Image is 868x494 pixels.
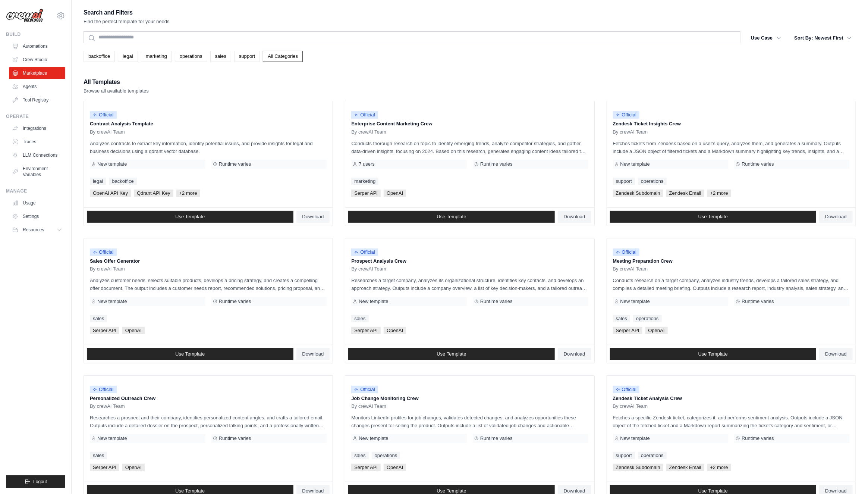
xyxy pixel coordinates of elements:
[558,211,591,223] a: Download
[620,161,650,167] span: New template
[122,464,145,471] span: OpenAI
[6,9,43,23] img: Logo
[9,54,65,66] a: Crew Studio
[558,348,591,360] a: Download
[90,178,106,185] a: legal
[351,129,386,135] span: By crewAI Team
[742,298,774,304] span: Runtime varies
[9,197,65,209] a: Usage
[176,190,200,197] span: +2 more
[613,386,640,393] span: Official
[437,351,466,357] span: Use Template
[6,113,65,119] div: Operate
[296,211,330,223] a: Download
[351,190,381,197] span: Serper API
[6,188,65,194] div: Manage
[84,77,149,87] h2: All Templates
[175,214,205,220] span: Use Template
[746,31,786,45] button: Use Case
[613,190,663,197] span: Zendesk Subdomain
[219,435,251,441] span: Runtime varies
[351,395,588,402] p: Job Change Monitoring Crew
[90,403,125,409] span: By crewAI Team
[90,140,327,155] p: Analyzes contracts to extract key information, identify potential issues, and provide insights fo...
[351,248,378,256] span: Official
[564,488,585,494] span: Download
[613,129,648,135] span: By crewAI Team
[613,140,850,155] p: Fetches tickets from Zendesk based on a user's query, analyzes them, and generates a summary. Out...
[9,81,65,93] a: Agents
[302,351,324,357] span: Download
[90,386,117,393] span: Official
[90,464,119,471] span: Serper API
[633,315,662,322] a: operations
[613,452,635,459] a: support
[118,51,138,62] a: legal
[219,298,251,304] span: Runtime varies
[134,190,173,197] span: Qdrant API Key
[122,327,145,334] span: OpenAI
[175,488,205,494] span: Use Template
[480,161,513,167] span: Runtime varies
[90,120,327,128] p: Contract Analysis Template
[351,315,368,322] a: sales
[351,266,386,272] span: By crewAI Team
[351,120,588,128] p: Enterprise Content Marketing Crew
[351,257,588,265] p: Prospect Analysis Crew
[33,479,47,485] span: Logout
[610,211,817,223] a: Use Template
[564,351,585,357] span: Download
[351,140,588,155] p: Conducts thorough research on topic to identify emerging trends, analyze competitor strategies, a...
[351,403,386,409] span: By crewAI Team
[645,327,668,334] span: OpenAI
[90,248,117,256] span: Official
[819,348,853,360] a: Download
[90,111,117,119] span: Official
[613,276,850,292] p: Conducts research on a target company, analyzes industry trends, develops a tailored sales strate...
[620,298,650,304] span: New template
[613,120,850,128] p: Zendesk Ticket Insights Crew
[666,190,704,197] span: Zendesk Email
[359,298,388,304] span: New template
[613,257,850,265] p: Meeting Preparation Crew
[175,351,205,357] span: Use Template
[234,51,260,62] a: support
[351,276,588,292] p: Researches a target company, analyzes its organizational structure, identifies key contacts, and ...
[90,129,125,135] span: By crewAI Team
[210,51,231,62] a: sales
[613,403,648,409] span: By crewAI Team
[384,464,406,471] span: OpenAI
[613,464,663,471] span: Zendesk Subdomain
[90,266,125,272] span: By crewAI Team
[351,414,588,429] p: Monitors LinkedIn profiles for job changes, validates detected changes, and analyzes opportunitie...
[90,315,107,322] a: sales
[90,190,131,197] span: OpenAI API Key
[6,31,65,37] div: Build
[97,298,127,304] span: New template
[613,414,850,429] p: Fetches a specific Zendesk ticket, categorizes it, and performs sentiment analysis. Outputs inclu...
[698,351,728,357] span: Use Template
[87,211,293,223] a: Use Template
[698,214,728,220] span: Use Template
[610,348,817,360] a: Use Template
[348,348,555,360] a: Use Template
[84,87,149,95] p: Browse all available templates
[825,488,847,494] span: Download
[9,136,65,148] a: Traces
[384,327,406,334] span: OpenAI
[437,488,466,494] span: Use Template
[175,51,207,62] a: operations
[90,395,327,402] p: Personalized Outreach Crew
[825,214,847,220] span: Download
[97,435,127,441] span: New template
[613,266,648,272] span: By crewAI Team
[84,7,170,18] h2: Search and Filters
[90,414,327,429] p: Researches a prospect and their company, identifies personalized content angles, and crafts a tai...
[613,178,635,185] a: support
[351,111,378,119] span: Official
[707,190,731,197] span: +2 more
[9,210,65,222] a: Settings
[825,351,847,357] span: Download
[97,161,127,167] span: New template
[613,111,640,119] span: Official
